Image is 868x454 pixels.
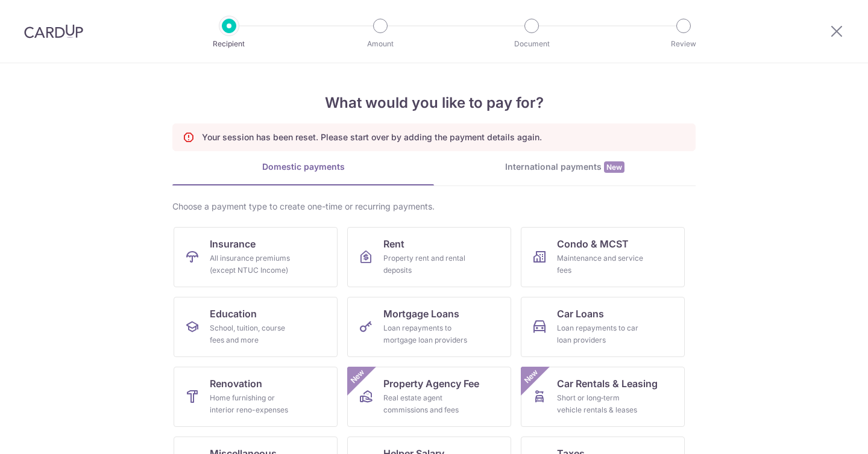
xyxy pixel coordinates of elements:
div: International payments [434,161,696,173]
p: Document [487,38,576,50]
p: Recipient [184,38,274,50]
span: New [604,161,624,173]
img: CardUp [24,24,83,39]
span: Car Loans [557,306,604,321]
a: Car LoansLoan repayments to car loan providers [521,297,685,357]
div: Choose a payment type to create one-time or recurring payments. [172,201,696,213]
a: Car Rentals & LeasingShort or long‑term vehicle rentals & leasesNew [521,367,685,427]
div: Home furnishing or interior reno-expenses [210,392,297,416]
a: EducationSchool, tuition, course fees and more [174,297,338,357]
div: Domestic payments [172,161,434,173]
a: Mortgage LoansLoan repayments to mortgage loan providers [347,297,511,357]
h4: What would you like to pay for? [172,92,696,114]
a: Property Agency FeeReal estate agent commissions and feesNew [347,367,511,427]
div: School, tuition, course fees and more [210,322,297,346]
span: New [348,367,368,387]
div: Property rent and rental deposits [383,252,470,276]
div: Short or long‑term vehicle rentals & leases [557,392,644,416]
div: All insurance premiums (except NTUC Income) [210,252,297,276]
p: Amount [336,38,425,50]
a: RenovationHome furnishing or interior reno-expenses [174,367,338,427]
div: Maintenance and service fees [557,252,644,276]
div: Loan repayments to car loan providers [557,322,644,346]
a: RentProperty rent and rental deposits [347,227,511,287]
p: Review [639,38,728,50]
div: Loan repayments to mortgage loan providers [383,322,470,346]
p: Your session has been reset. Please start over by adding the payment details again. [202,131,542,143]
a: InsuranceAll insurance premiums (except NTUC Income) [174,227,338,287]
a: Condo & MCSTMaintenance and service fees [521,227,685,287]
span: Car Rentals & Leasing [557,376,658,391]
span: Insurance [210,237,256,251]
span: New [521,367,541,387]
span: Renovation [210,376,262,391]
span: Mortgage Loans [383,306,459,321]
span: Rent [383,237,404,251]
span: Property Agency Fee [383,376,479,391]
span: Education [210,306,257,321]
div: Real estate agent commissions and fees [383,392,470,416]
span: Condo & MCST [557,237,629,251]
